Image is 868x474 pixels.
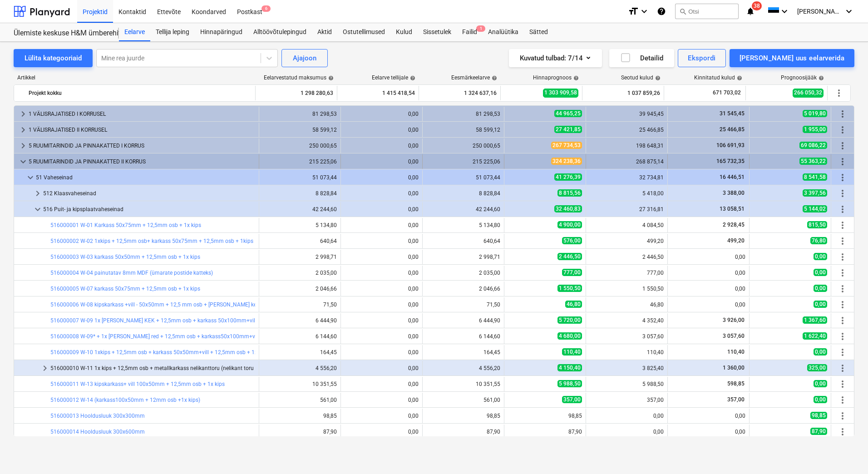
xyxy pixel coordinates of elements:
div: 3 825,40 [590,365,664,371]
span: 0,00 [814,396,827,403]
div: 10 351,55 [263,381,337,387]
div: Artikkel [14,74,256,81]
span: Rohkem tegevusi [837,331,848,342]
a: Failid1 [457,23,483,41]
div: 6 144,60 [263,333,337,340]
div: 98,85 [508,413,582,419]
div: 516 Puit- ja kipsplaatvaheseinad [43,202,255,217]
span: keyboard_arrow_down [32,204,43,215]
div: Detailid [620,52,663,64]
div: 98,85 [426,413,500,419]
div: 71,50 [263,301,337,308]
div: 42 244,60 [426,206,500,212]
div: Aktid [312,23,337,41]
div: 0,00 [345,111,419,117]
div: 0,00 [345,429,419,435]
div: Ülemiste keskuse H&M ümberehitustööd [HMÜLEMISTE] [14,29,108,38]
a: Tellija leping [150,23,195,41]
span: 499,20 [726,237,745,244]
span: 1 303 909,58 [543,89,578,97]
div: 198 648,31 [590,143,664,149]
span: 4 680,00 [557,332,582,340]
div: 10 351,55 [426,381,500,387]
div: 42 244,60 [263,206,337,212]
a: 516000001 W-01 Karkass 50x75mm + 12,5mm osb + 1x kips [50,222,201,228]
div: Seotud kulud [621,74,661,81]
div: 5 134,80 [263,222,337,228]
span: 1 367,60 [803,316,827,324]
div: 0,00 [345,365,419,371]
span: 6 [261,5,271,12]
a: 516000008 W-09* + 1x [PERSON_NAME] red + 12,5mm osb + karkass50x100mm+vill +12,5mm osb + [PERSON_... [50,333,449,340]
span: 267 734,53 [551,142,582,149]
a: 516000004 W-04 painutatav 8mm MDF (ümarate postide katteks) [50,270,213,276]
span: help [572,75,579,81]
span: keyboard_arrow_right [39,363,50,374]
button: Lülita kategooriaid [14,49,93,67]
button: Kuvatud tulbad:7/14 [509,49,602,67]
span: help [326,75,334,81]
div: 268 875,14 [590,158,664,165]
div: 0,00 [345,222,419,228]
div: 4 352,40 [590,317,664,324]
span: 0,00 [814,285,827,292]
div: 250 000,65 [263,143,337,149]
button: Ekspordi [678,49,725,67]
a: Hinnapäringud [195,23,248,41]
div: 27 316,81 [590,206,664,212]
div: 81 298,53 [263,111,337,117]
div: 0,00 [671,413,745,419]
span: 69 086,22 [799,142,827,149]
span: 2 928,45 [722,222,745,228]
span: 110,40 [726,349,745,355]
span: 16 446,51 [719,174,745,180]
div: Eelarve [119,23,150,41]
div: 5 RUUMITARINDID JA PINNAKATTED I KORRUS [29,138,255,153]
div: Prognoosijääk [781,74,824,81]
span: Rohkem tegevusi [837,204,848,215]
div: 87,90 [263,429,337,435]
span: 324 238,36 [551,158,582,165]
span: 13 058,51 [719,206,745,212]
div: Eelarvestatud maksumus [264,74,334,81]
div: 640,64 [263,238,337,244]
span: Rohkem tegevusi [837,426,848,437]
span: 815,50 [807,221,827,228]
div: 0,00 [345,270,419,276]
div: Kuvatud tulbad : 7/14 [520,52,591,64]
div: 0,00 [345,333,419,340]
div: 51 073,44 [263,174,337,181]
span: 32 460,83 [554,205,582,212]
span: keyboard_arrow_right [18,109,29,119]
a: 516000002 W-02 1xkips + 12,5mm osb+ karkass 50x75mm + 12,5mm osb + 1kips [50,238,253,244]
span: 76,80 [810,237,827,244]
div: 512 Klaasvaheseinad [43,186,255,201]
div: 0,00 [590,429,664,435]
span: Rohkem tegevusi [837,363,848,374]
div: 1 550,50 [590,286,664,292]
span: 2 446,50 [557,253,582,260]
div: 1 298 280,63 [259,86,333,100]
div: 110,40 [590,349,664,355]
span: keyboard_arrow_right [18,140,29,151]
span: help [817,75,824,81]
div: 2 035,00 [426,270,500,276]
i: keyboard_arrow_down [843,6,854,17]
a: Alltöövõtulepingud [248,23,312,41]
div: 1 324 637,16 [423,86,497,100]
div: 4 084,50 [590,222,664,228]
div: 0,00 [671,270,745,276]
div: 0,00 [345,301,419,308]
i: Abikeskus [657,6,666,17]
div: 2 046,66 [426,286,500,292]
span: Rohkem tegevusi [837,156,848,167]
div: Analüütika [483,23,524,41]
div: 640,64 [426,238,500,244]
div: 6 444,90 [263,317,337,324]
span: 87,90 [810,428,827,435]
div: 0,00 [345,397,419,403]
div: 357,00 [590,397,664,403]
div: 58 599,12 [426,127,500,133]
